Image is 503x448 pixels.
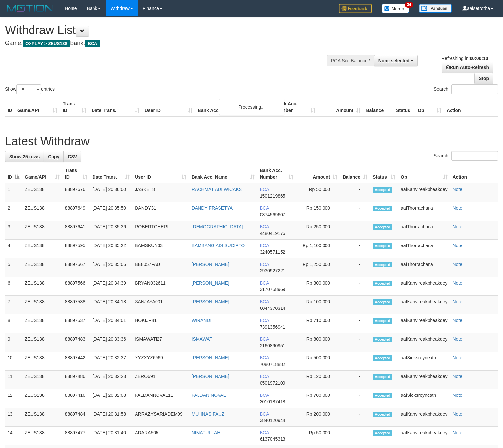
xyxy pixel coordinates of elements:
span: Accepted [373,299,392,305]
th: Status: activate to sort column ascending [370,164,398,183]
td: Rp 50,000 [296,427,340,445]
h1: Withdraw List [5,24,329,37]
td: aafKanvireakpheakdey [398,371,450,389]
td: Rp 700,000 [296,389,340,408]
span: Copy [48,154,59,159]
th: ID: activate to sort column descending [5,164,22,183]
td: [DATE] 20:31:58 [90,408,133,427]
button: None selected [374,55,418,66]
span: Accepted [373,281,392,286]
th: User ID [142,98,195,117]
a: Copy [44,151,64,162]
span: Accepted [373,262,392,267]
td: SANJAYA001 [132,296,189,314]
td: 4 [5,240,22,258]
td: Rp 1,100,000 [296,240,340,258]
th: Date Trans.: activate to sort column ascending [90,164,133,183]
td: Rp 150,000 [296,202,340,221]
td: aafKanvireakpheakdey [398,427,450,445]
td: [DATE] 20:32:23 [90,371,133,389]
td: [DATE] 20:34:39 [90,277,133,296]
th: Amount [318,98,363,117]
a: DANDY FRASETYA [192,205,233,211]
td: aafSieksreyneath [398,352,450,371]
th: Balance [363,98,393,117]
td: 88897676 [62,183,90,202]
a: [PERSON_NAME] [192,280,229,286]
span: BCA [260,411,269,416]
td: ZERO691 [132,371,189,389]
label: Show entries [5,84,55,94]
td: - [340,314,370,333]
td: aafKanvireakpheakdey [398,296,450,314]
span: Accepted [373,337,392,342]
td: Rp 50,000 [296,183,340,202]
td: 88897595 [62,240,90,258]
span: BCA [260,205,269,211]
a: NIMATULLAH [192,430,220,435]
td: - [340,389,370,408]
span: OXPLAY > ZEUS138 [23,40,70,47]
span: Copy 7080718882 to clipboard [260,362,285,367]
span: BCA [260,299,269,304]
td: - [340,333,370,352]
td: ROBERTOHERI [132,221,189,240]
a: BAMBANG ADI SUCIPTO [192,243,245,248]
td: aafSieksreyneath [398,389,450,408]
td: 88897567 [62,258,90,277]
td: DANDY31 [132,202,189,221]
span: None selected [378,58,409,63]
td: BRYAN032611 [132,277,189,296]
td: Rp 1,250,000 [296,258,340,277]
span: Accepted [373,206,392,211]
td: ZEUS138 [22,240,62,258]
td: 8 [5,314,22,333]
td: BE8057FAU [132,258,189,277]
td: - [340,296,370,314]
img: Button%20Memo.svg [382,4,409,13]
td: ZEUS138 [22,258,62,277]
td: ZEUS138 [22,408,62,427]
td: ZEUS138 [22,371,62,389]
img: Feedback.jpg [339,4,372,13]
td: 88897641 [62,221,90,240]
a: Note [453,224,463,229]
td: - [340,221,370,240]
th: Game/API: activate to sort column ascending [22,164,62,183]
label: Search: [434,84,498,94]
td: ZEUS138 [22,183,62,202]
td: 88897486 [62,371,90,389]
td: - [340,352,370,371]
td: ZEUS138 [22,277,62,296]
th: Amount: activate to sort column ascending [296,164,340,183]
td: 13 [5,408,22,427]
td: 9 [5,333,22,352]
td: ISMAWATI27 [132,333,189,352]
a: Note [453,411,463,416]
a: Note [453,187,463,192]
td: aafKanvireakpheakdey [398,314,450,333]
td: ZEUS138 [22,352,62,371]
img: panduan.png [419,4,452,13]
th: Action [444,98,498,117]
a: WIRANDI [192,318,212,323]
a: FALDAN NOVAL [192,393,226,398]
td: 3 [5,221,22,240]
td: ZEUS138 [22,296,62,314]
td: 11 [5,371,22,389]
input: Search: [451,151,498,161]
td: ZEUS138 [22,333,62,352]
span: BCA [260,393,269,398]
td: 88897484 [62,408,90,427]
span: Copy 7391356941 to clipboard [260,324,285,330]
td: ZEUS138 [22,427,62,445]
span: Accepted [373,243,392,249]
td: 88897416 [62,389,90,408]
td: [DATE] 20:35:22 [90,240,133,258]
a: Stop [474,73,493,84]
a: Note [453,299,463,304]
span: BCA [260,243,269,248]
td: aafThorrachana [398,221,450,240]
span: CSV [68,154,77,159]
span: 34 [405,2,413,8]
